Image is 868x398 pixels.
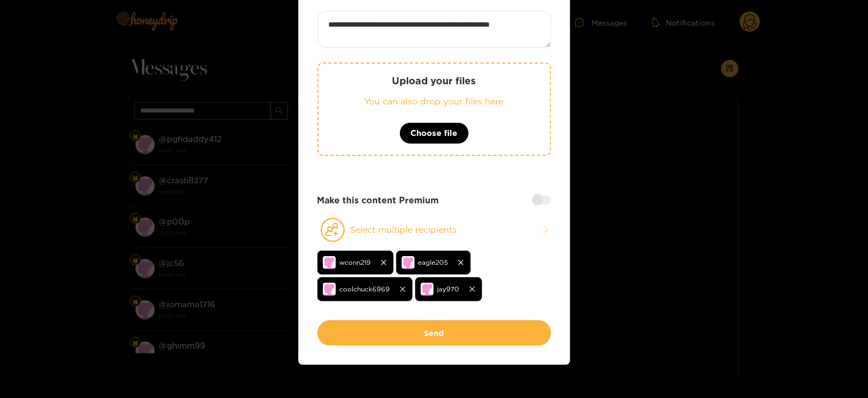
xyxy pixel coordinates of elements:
strong: Make this content Premium [317,194,439,207]
p: Upload your files [340,74,528,87]
button: Choose file [399,122,469,144]
img: no-avatar.png [323,256,336,269]
span: eagle205 [419,256,448,269]
button: Select multiple recipients [317,217,551,242]
img: no-avatar.png [323,283,336,296]
img: no-avatar.png [421,283,434,296]
img: no-avatar.png [402,256,415,269]
span: jay970 [438,283,460,295]
span: Choose file [411,127,458,140]
button: Send [317,320,551,346]
p: You can also drop your files here [340,95,528,108]
span: wconn219 [340,256,371,269]
span: coolchuck6969 [340,283,390,295]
